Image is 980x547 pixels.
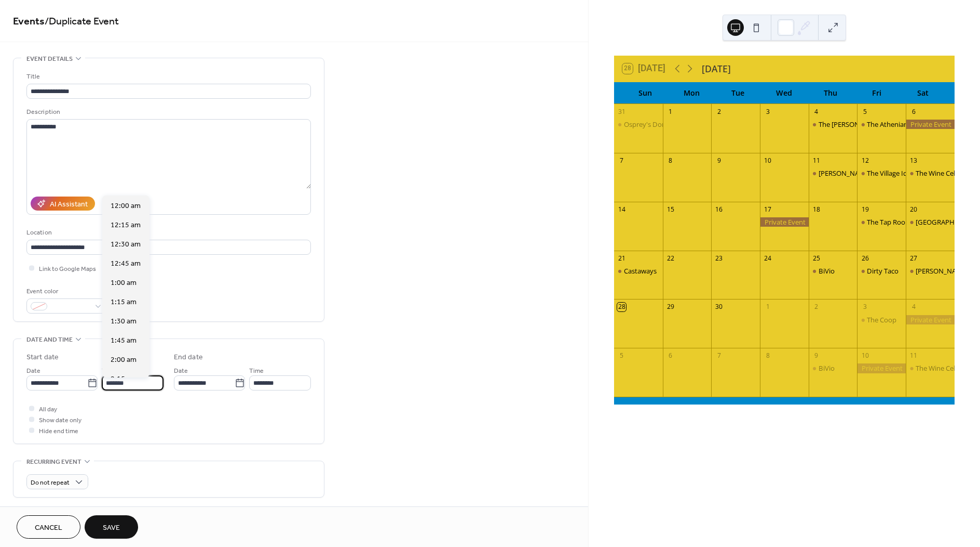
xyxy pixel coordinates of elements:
[909,303,918,311] div: 4
[111,297,137,308] span: 1:15 am
[39,426,78,437] span: Hide end time
[617,303,626,311] div: 28
[617,254,626,263] div: 21
[17,515,80,539] button: Cancel
[809,363,857,373] div: BiVio
[617,156,626,165] div: 7
[26,352,59,363] div: Start date
[819,363,835,373] div: BiVio
[819,266,835,276] div: BiVio
[764,303,772,311] div: 1
[764,205,772,214] div: 17
[812,351,821,360] div: 9
[715,156,724,165] div: 9
[666,107,675,116] div: 1
[861,351,869,360] div: 10
[111,201,141,212] span: 12:00 am
[666,254,675,263] div: 22
[111,355,137,366] span: 2:00 am
[812,303,821,311] div: 2
[174,366,188,376] span: Date
[764,254,772,263] div: 24
[819,120,884,129] div: The [PERSON_NAME]
[50,199,88,210] div: AI Assistant
[861,254,869,263] div: 26
[35,523,62,533] span: Cancel
[702,62,731,75] div: [DATE]
[807,82,853,103] div: Thu
[102,366,116,376] span: Time
[622,82,669,103] div: Sun
[761,82,807,103] div: Wed
[764,107,772,116] div: 3
[26,71,309,82] div: Title
[867,217,911,227] div: The Tap Room
[861,156,869,165] div: 12
[617,107,626,116] div: 31
[857,217,906,227] div: The Tap Room
[111,335,137,346] span: 1:45 am
[857,315,906,324] div: The Coop
[614,266,663,276] div: Castaways
[39,404,57,415] span: All day
[624,120,684,129] div: Osprey's Dominion
[617,205,626,214] div: 14
[614,120,663,129] div: Osprey's Dominion
[900,82,946,103] div: Sat
[26,107,309,118] div: Description
[26,334,73,345] span: Date and time
[909,351,918,360] div: 11
[666,156,675,165] div: 8
[857,266,906,276] div: Dirty Taco
[85,515,138,539] button: Save
[812,107,821,116] div: 4
[45,11,119,32] span: / Duplicate Event
[174,352,203,363] div: End date
[764,156,772,165] div: 10
[809,120,857,129] div: The George
[861,205,869,214] div: 19
[857,168,906,178] div: The Village Idiot
[111,239,141,250] span: 12:30 am
[39,415,81,426] span: Show date only
[666,351,675,360] div: 6
[867,168,916,178] div: The Village Idiot
[906,315,955,324] div: Private Event
[867,315,896,324] div: The Coop
[861,107,869,116] div: 5
[906,266,955,276] div: Teddy's Bully Bar
[26,457,81,467] span: Recurring event
[31,477,70,489] span: Do not repeat
[715,303,724,311] div: 30
[909,156,918,165] div: 13
[857,363,906,373] div: Private Event
[715,107,724,116] div: 2
[39,264,96,275] span: Link to Google Maps
[715,351,724,360] div: 7
[111,258,141,269] span: 12:45 am
[111,374,137,385] span: 2:15 am
[819,168,871,178] div: [PERSON_NAME]
[617,351,626,360] div: 5
[669,82,715,103] div: Mon
[666,205,675,214] div: 15
[26,366,40,376] span: Date
[916,168,963,178] div: The Wine Cellar
[812,205,821,214] div: 18
[867,120,908,129] div: The Athenian
[857,120,906,129] div: The Athenian
[909,254,918,263] div: 27
[854,82,900,103] div: Fri
[26,54,73,64] span: Event details
[111,220,141,231] span: 12:15 am
[249,366,264,376] span: Time
[26,286,104,297] div: Event color
[906,363,955,373] div: The Wine Cellar
[906,120,955,129] div: Private Event
[809,266,857,276] div: BiVio
[666,303,675,311] div: 29
[111,278,137,289] span: 1:00 am
[909,107,918,116] div: 6
[715,254,724,263] div: 23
